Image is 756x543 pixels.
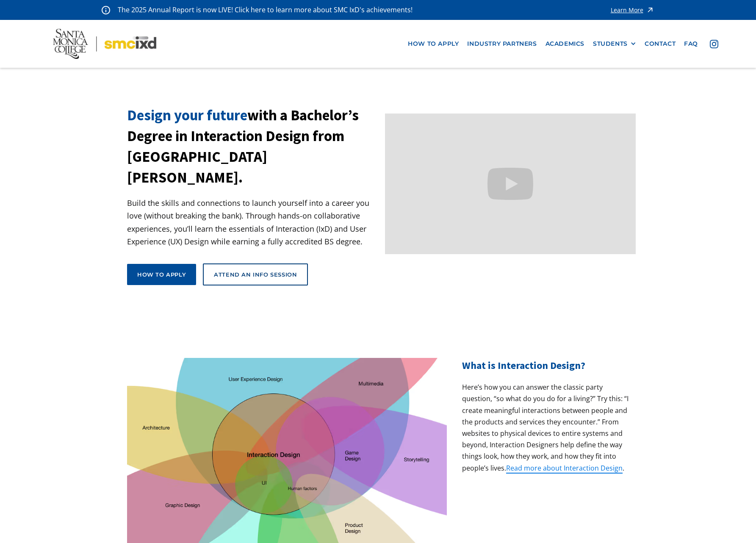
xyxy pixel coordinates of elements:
p: Build the skills and connections to launch yourself into a career you love (without breaking the ... [127,197,378,248]
p: The 2025 Annual Report is now LIVE! Click here to learn more about SMC IxD's achievements! [118,4,413,16]
img: Santa Monica College - SMC IxD logo [53,29,156,59]
a: contact [640,36,680,52]
h1: with a Bachelor’s Degree in Interaction Design from [GEOGRAPHIC_DATA][PERSON_NAME]. [127,105,378,188]
a: Learn More [611,4,654,16]
a: faq [680,36,702,52]
div: STUDENTS [593,40,636,47]
a: Academics [541,36,589,52]
div: How to apply [137,271,186,278]
img: icon - information - alert [102,6,110,14]
h2: What is Interaction Design? [462,358,629,373]
div: Learn More [611,7,643,13]
div: STUDENTS [593,40,628,47]
div: Attend an Info Session [214,271,297,278]
a: Attend an Info Session [203,263,308,285]
a: how to apply [404,36,463,52]
a: How to apply [127,264,196,285]
iframe: Design your future with a Bachelor's Degree in Interaction Design from Santa Monica College [385,114,636,255]
p: Here’s how you can answer the classic party question, “so what do you do for a living?” Try this:... [462,382,629,474]
img: icon - arrow - alert [646,4,654,16]
a: industry partners [463,36,541,52]
img: icon - instagram [710,40,718,48]
span: Design your future [127,106,247,125]
a: Read more about Interaction Design [506,463,623,474]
